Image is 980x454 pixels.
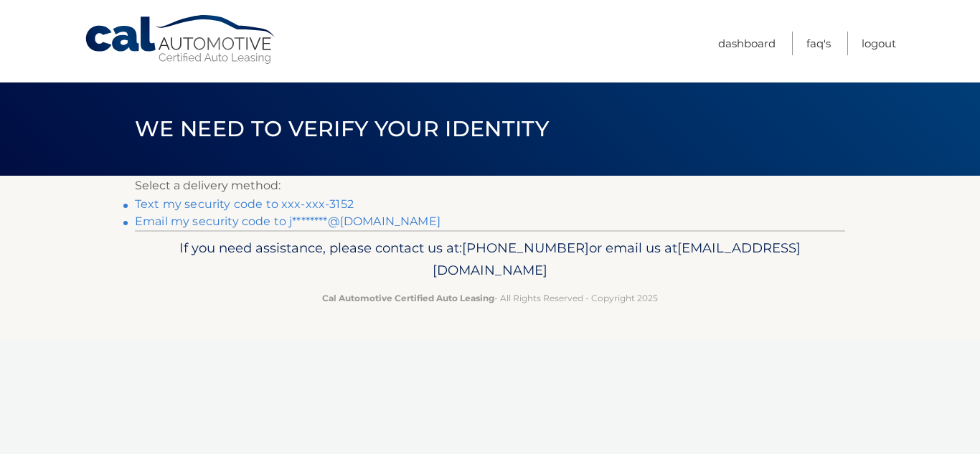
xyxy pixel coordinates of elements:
a: Email my security code to j********@[DOMAIN_NAME] [135,214,440,228]
p: - All Rights Reserved - Copyright 2025 [144,290,836,306]
span: [PHONE_NUMBER] [462,240,589,256]
p: Select a delivery method: [135,176,845,196]
a: FAQ's [806,32,831,55]
span: We need to verify your identity [135,115,549,142]
p: If you need assistance, please contact us at: or email us at [144,237,836,283]
a: Text my security code to xxx-xxx-3152 [135,197,354,211]
a: Cal Automotive [84,14,278,65]
strong: Cal Automotive Certified Auto Leasing [322,293,494,303]
a: Logout [862,32,896,55]
a: Dashboard [718,32,776,55]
